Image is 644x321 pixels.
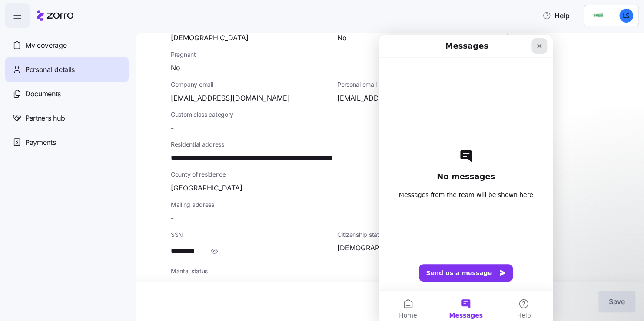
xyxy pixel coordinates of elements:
span: [GEOGRAPHIC_DATA] [171,183,242,193]
span: - [171,213,174,223]
span: Documents [25,88,61,99]
span: Personal details [25,64,75,75]
a: Documents [5,82,129,106]
span: No [337,33,347,43]
span: - [171,279,174,290]
span: [EMAIL_ADDRESS][DOMAIN_NAME] [171,93,290,104]
span: Save [609,296,625,307]
span: County of residence [171,170,497,179]
span: SSN [171,230,330,239]
span: Residential address [171,140,497,149]
span: Mailing address [171,200,497,209]
span: Payments [25,137,56,148]
img: 6b860493818e1584d06362ae207b321b [619,9,633,23]
span: My coverage [25,40,66,51]
a: Personal details [5,57,129,82]
span: Citizenship status [337,230,497,239]
span: Help [542,10,570,21]
span: [DEMOGRAPHIC_DATA] citizen [337,242,438,253]
span: No [171,62,180,73]
span: Partners hub [25,113,65,124]
span: [DEMOGRAPHIC_DATA] [171,33,249,43]
span: [EMAIL_ADDRESS][DOMAIN_NAME] [337,93,456,104]
img: Employer logo [589,10,607,21]
span: Pregnant [171,50,497,59]
a: Partners hub [5,106,129,130]
a: Payments [5,130,129,154]
button: Help [535,7,577,24]
span: Company email [171,80,330,89]
span: Custom class category [171,110,330,119]
span: Marital status [171,267,330,275]
span: Personal email [337,80,497,89]
a: My coverage [5,33,129,57]
button: Save [598,291,635,312]
span: - [171,123,174,134]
